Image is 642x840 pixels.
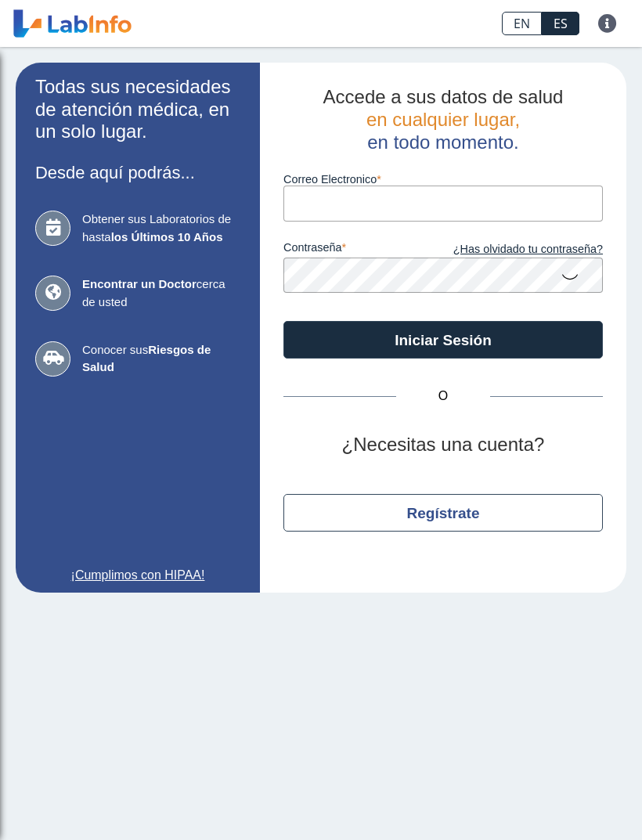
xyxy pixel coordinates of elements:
button: Regístrate [283,494,603,532]
h3: Desde aquí podrás... [35,163,240,182]
span: cerca de usted [82,276,240,311]
span: en todo momento. [367,132,518,153]
span: O [396,387,490,406]
h2: Todas sus necesidades de atención médica, en un solo lugar. [35,76,240,143]
span: Conocer sus [82,341,240,377]
span: Accede a sus datos de salud [323,86,564,107]
h2: ¿Necesitas una cuenta? [283,434,603,456]
label: Correo Electronico [283,173,603,186]
a: EN [502,12,542,35]
label: contraseña [283,241,443,258]
span: Obtener sus Laboratorios de hasta [82,211,240,246]
b: Encontrar un Doctor [82,277,197,290]
span: en cualquier lugar, [366,109,520,130]
button: Iniciar Sesión [283,321,603,359]
a: ¿Has olvidado tu contraseña? [443,241,603,258]
a: ES [542,12,579,35]
a: ¡Cumplimos con HIPAA! [35,566,240,585]
b: los Últimos 10 Años [111,230,223,243]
